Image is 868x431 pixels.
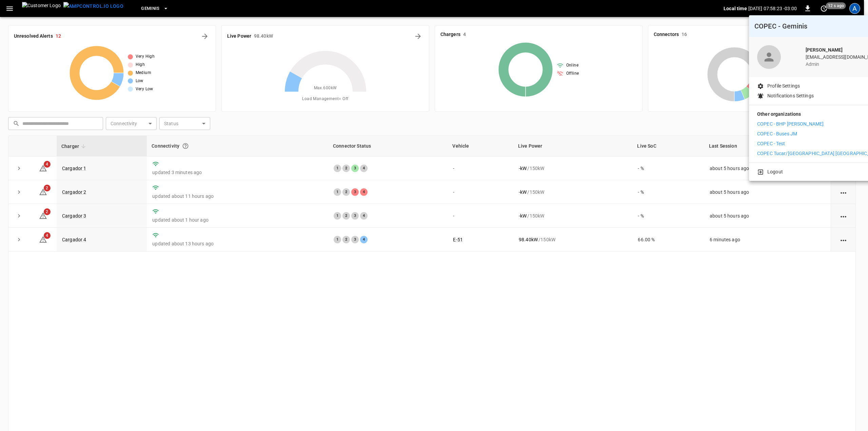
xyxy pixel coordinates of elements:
[767,82,800,90] p: Profile Settings
[757,130,797,137] p: COPEC - Buses JM
[767,168,783,175] p: Logout
[757,45,781,69] div: profile-icon
[767,92,814,99] p: Notifications Settings
[757,140,785,147] p: COPEC - Test
[806,47,843,53] b: [PERSON_NAME]
[757,120,824,128] p: COPEC - BHP [PERSON_NAME]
